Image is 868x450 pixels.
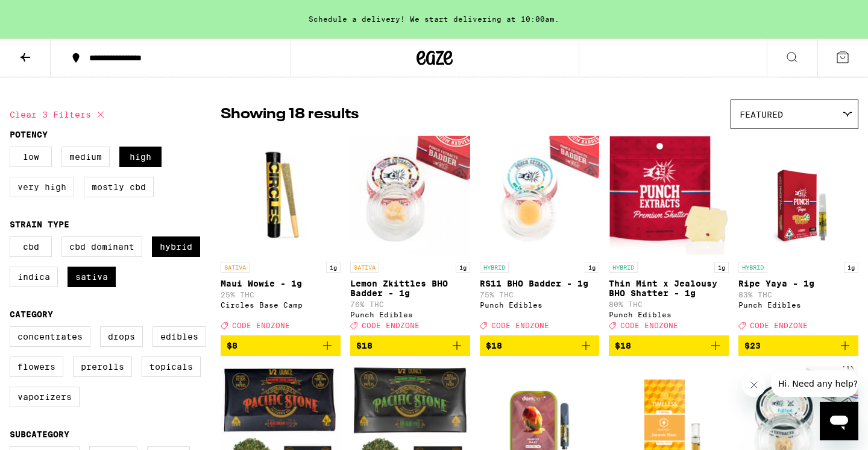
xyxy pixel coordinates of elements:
span: $18 [615,341,631,350]
p: Showing 18 results [221,104,359,125]
button: Add to bag [738,335,858,356]
button: Add to bag [221,335,341,356]
p: 1g [456,262,470,273]
button: Add to bag [609,335,729,356]
p: Lemon Zkittles BHO Badder - 1g [350,279,470,298]
span: CODE ENDZONE [620,322,678,329]
label: CBD Dominant [61,236,142,257]
div: Punch Edibles [480,301,600,309]
span: $18 [486,341,502,350]
a: Open page for Lemon Zkittles BHO Badder - 1g from Punch Edibles [350,135,470,335]
div: Punch Edibles [350,311,470,318]
p: 1g [844,262,858,273]
legend: Subcategory [10,429,69,439]
label: Prerolls [73,357,132,377]
p: 80% THC [609,300,729,308]
p: HYBRID [480,262,509,273]
p: 1g [585,262,599,273]
p: 83% THC [738,291,858,299]
span: CODE ENDZONE [362,322,420,329]
p: 75% THC [480,291,600,299]
p: SATIVA [350,262,379,273]
p: Maui Wowie - 1g [221,279,341,288]
p: Ripe Yaya - 1g [738,279,858,288]
label: Vaporizers [10,387,80,407]
div: Circles Base Camp [221,301,341,309]
p: 76% THC [350,300,470,308]
legend: Strain Type [10,220,69,229]
a: Open page for Maui Wowie - 1g from Circles Base Camp [221,135,341,335]
label: Hybrid [152,236,200,257]
legend: Category [10,309,53,319]
img: Punch Edibles - RS11 BHO Badder - 1g [480,135,600,256]
label: Mostly CBD [84,177,154,197]
button: Add to bag [480,335,600,356]
label: Topicals [142,357,201,377]
p: 1g [326,262,341,273]
p: 25% THC [221,291,341,299]
img: Punch Edibles - Ripe Yaya - 1g [752,135,845,256]
iframe: Button to launch messaging window [820,402,858,440]
p: SATIVA [221,262,250,273]
label: CBD [10,236,52,257]
label: High [119,147,162,167]
label: Sativa [68,267,116,287]
p: HYBRID [609,262,638,273]
span: CODE ENDZONE [750,322,808,329]
span: Featured [740,110,783,119]
label: Very High [10,177,74,197]
button: Add to bag [350,335,470,356]
a: Open page for Thin Mint x Jealousy BHO Shatter - 1g from Punch Edibles [609,135,729,335]
span: CODE ENDZONE [491,322,549,329]
label: Low [10,147,52,167]
div: Punch Edibles [738,301,858,309]
legend: Potency [10,130,48,139]
span: $23 [744,341,761,350]
img: Circles Base Camp - Maui Wowie - 1g [221,135,341,256]
span: $18 [356,341,373,350]
label: Flowers [10,357,63,377]
iframe: Message from company [771,370,858,397]
span: $8 [227,341,237,350]
iframe: Close message [742,373,766,397]
img: Punch Edibles - Thin Mint x Jealousy BHO Shatter - 1g [609,135,729,256]
div: Punch Edibles [609,311,729,318]
p: RS11 BHO Badder - 1g [480,279,600,288]
p: 1g [714,262,729,273]
img: Punch Edibles - Lemon Zkittles BHO Badder - 1g [350,135,470,256]
label: Drops [100,326,143,347]
label: Indica [10,267,58,287]
label: Edibles [153,326,206,347]
label: Medium [61,147,110,167]
p: Thin Mint x Jealousy BHO Shatter - 1g [609,279,729,298]
p: HYBRID [738,262,767,273]
span: CODE ENDZONE [232,322,290,329]
a: Open page for RS11 BHO Badder - 1g from Punch Edibles [480,135,600,335]
label: Concentrates [10,326,90,347]
a: Open page for Ripe Yaya - 1g from Punch Edibles [738,135,858,335]
button: Clear 3 filters [10,100,108,130]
